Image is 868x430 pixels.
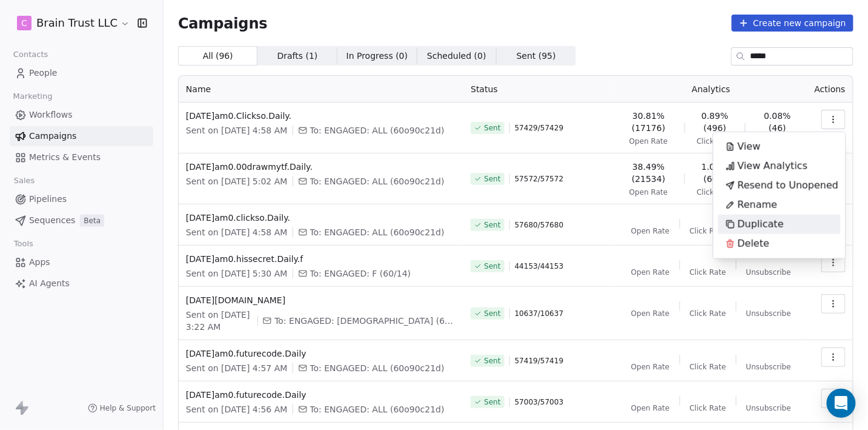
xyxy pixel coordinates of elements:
span: Resend to Unopened [738,178,839,193]
span: View Analytics [738,159,808,173]
div: Suggestions [718,137,841,254]
span: Delete [738,237,770,251]
span: Rename [738,198,778,212]
span: Duplicate [738,217,784,232]
span: View [738,139,761,154]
